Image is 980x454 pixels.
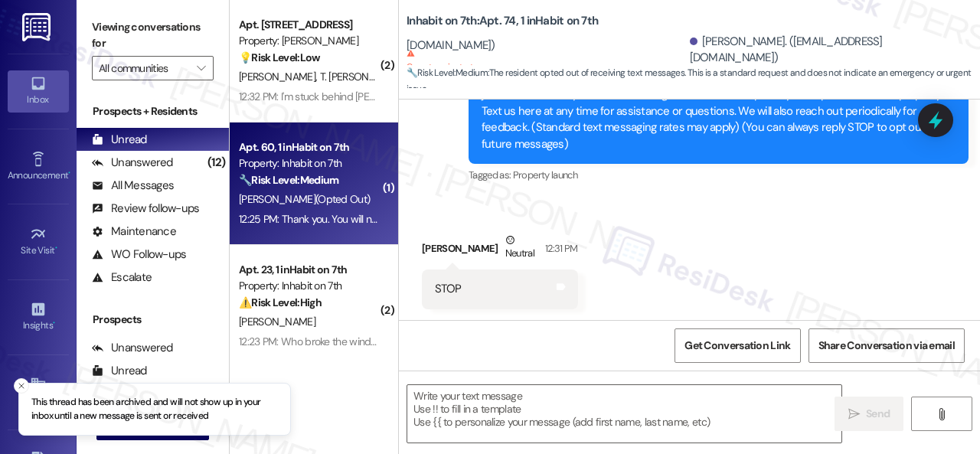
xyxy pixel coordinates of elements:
div: Property: [PERSON_NAME] [239,33,381,49]
label: Viewing conversations for [92,15,214,56]
i:  [848,408,860,420]
div: Prospects + Residents [77,103,229,119]
div: [PERSON_NAME]. ([EMAIL_ADDRESS][DOMAIN_NAME]) [407,21,686,54]
div: [PERSON_NAME] [422,232,578,269]
div: 12:31 PM [541,240,578,256]
strong: 🔧 Risk Level: Medium [239,173,338,187]
div: Escalate [92,269,152,286]
span: : The resident opted out of receiving text messages. This is a standard request and does not indi... [407,65,980,98]
div: Hi Jamaica and Dartanyon, I'm on the new offsite Resident Support Team for Inhabit on 7th! My job... [482,70,944,152]
div: (12) [204,151,229,175]
button: Get Conversation Link [675,328,800,363]
button: Share Conversation via email [808,328,965,363]
div: Property: Inhabit on 7th [239,278,381,294]
sup: Cannot receive text messages [407,49,509,71]
i:  [936,408,947,420]
div: Apt. 60, 1 inHabit on 7th [239,139,381,155]
span: Share Conversation via email [818,338,955,354]
b: Inhabit on 7th: Apt. 74, 1 inHabit on 7th [407,13,598,29]
div: [PERSON_NAME]. ([EMAIL_ADDRESS][DOMAIN_NAME]) [690,34,969,67]
div: Unanswered [92,340,173,356]
span: • [53,318,55,328]
a: Insights • [8,296,69,338]
span: Send [866,406,890,422]
div: Property: Inhabit on 7th [239,155,381,171]
button: Send [835,397,903,431]
strong: ⚠️ Risk Level: High [239,296,322,309]
strong: 💡 Risk Level: Low [239,51,320,64]
span: Property launch [513,168,577,181]
div: Prospects [77,312,229,328]
button: Close toast [14,378,29,394]
span: [PERSON_NAME] [239,70,320,83]
span: [PERSON_NAME] [239,315,315,328]
p: This thread has been archived and will not show up in your inbox until a new message is sent or r... [31,396,278,423]
div: Tagged as: [469,164,969,186]
div: Neutral [502,232,537,264]
span: • [68,168,70,178]
a: Buildings [8,371,69,413]
div: All Messages [92,178,174,194]
span: Get Conversation Link [684,338,790,354]
i:  [197,62,205,74]
a: Inbox [8,70,69,112]
span: T. [PERSON_NAME] [320,70,410,83]
img: ResiDesk Logo [22,13,54,41]
div: WO Follow-ups [92,247,186,263]
div: Unanswered [92,155,173,171]
input: All communities [99,56,189,80]
span: • [55,243,57,253]
div: 12:32 PM: I'm stuck behind [PERSON_NAME] [239,90,432,103]
div: 12:25 PM: Thank you. You will no longer receive texts from this thread. Please reply with 'UNSTOP... [239,212,966,226]
a: Site Visit • [8,221,69,263]
div: Maintenance [92,224,176,240]
div: Unread [92,363,147,379]
div: STOP [435,281,461,297]
div: Apt. 23, 1 inHabit on 7th [239,262,381,278]
div: Apt. [STREET_ADDRESS] [239,17,381,33]
div: Unread [92,132,147,148]
strong: 🔧 Risk Level: Medium [407,67,488,79]
span: [PERSON_NAME] (Opted Out) [239,192,370,206]
div: 12:23 PM: Who broke the window in the office? [239,335,444,348]
div: Review follow-ups [92,201,199,217]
